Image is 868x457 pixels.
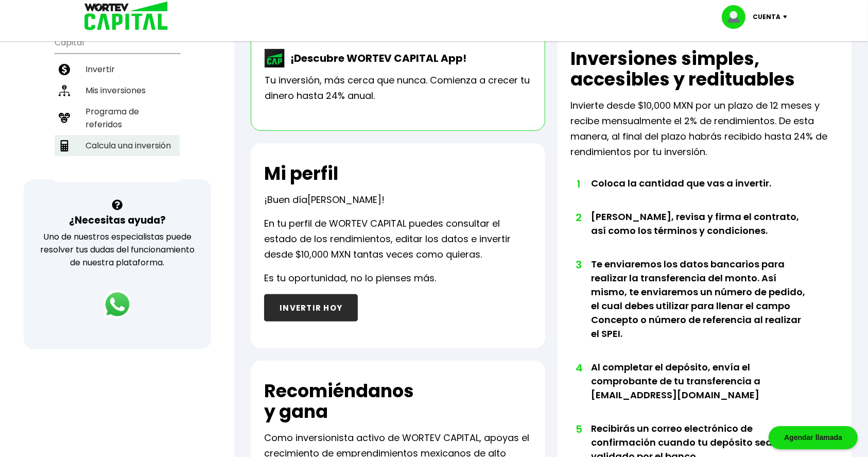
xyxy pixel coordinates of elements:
[576,421,581,437] span: 5
[592,360,811,421] li: Al completar el depósito, envía el comprobante de tu transferencia a [EMAIL_ADDRESS][DOMAIN_NAME]
[576,360,581,376] span: 4
[59,64,70,75] img: invertir-icon.b3b967d7.svg
[753,9,780,25] p: Cuenta
[37,230,198,269] p: Uno de nuestros especialistas puede resolver tus dudas del funcionamiento de nuestra plataforma.
[264,163,338,184] h2: Mi perfil
[576,257,581,273] span: 3
[576,210,581,225] span: 2
[55,80,180,101] a: Mis inversiones
[722,5,753,29] img: profile-image
[264,192,385,208] p: ¡Buen día !
[592,210,811,257] li: [PERSON_NAME], revisa y firma el contrato, así como los términos y condiciones.
[103,290,132,319] img: logos_whatsapp-icon.242b2217.svg
[69,213,166,228] h3: ¿Necesitas ayuda?
[592,176,811,210] li: Coloca la cantidad que vas a invertir.
[571,98,838,160] p: Invierte desde $10,000 MXN por un plazo de 12 meses y recibe mensualmente el 2% de rendimientos. ...
[265,73,531,104] p: Tu inversión, más cerca que nunca. Comienza a crecer tu dinero hasta 24% anual.
[264,381,414,422] h2: Recomiéndanos y gana
[307,193,381,206] span: [PERSON_NAME]
[55,59,180,80] a: Invertir
[769,426,858,449] div: Agendar llamada
[55,101,180,135] a: Programa de referidos
[59,140,70,151] img: calculadora-icon.17d418c4.svg
[285,50,466,66] p: ¡Descubre WORTEV CAPITAL App!
[592,257,811,360] li: Te enviaremos los datos bancarios para realizar la transferencia del monto. Así mismo, te enviare...
[264,270,436,286] p: Es tu oportunidad, no lo pienses más.
[59,85,70,96] img: inversiones-icon.6695dc30.svg
[59,112,70,124] img: recomiendanos-icon.9b8e9327.svg
[780,15,794,19] img: icon-down
[264,294,358,321] button: INVERTIR HOY
[55,135,180,156] a: Calcula una inversión
[55,31,180,182] ul: Capital
[264,216,531,262] p: En tu perfil de WORTEV CAPITAL puedes consultar el estado de los rendimientos, editar los datos e...
[265,49,285,67] img: wortev-capital-app-icon
[571,48,838,90] h2: Inversiones simples, accesibles y redituables
[576,176,581,192] span: 1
